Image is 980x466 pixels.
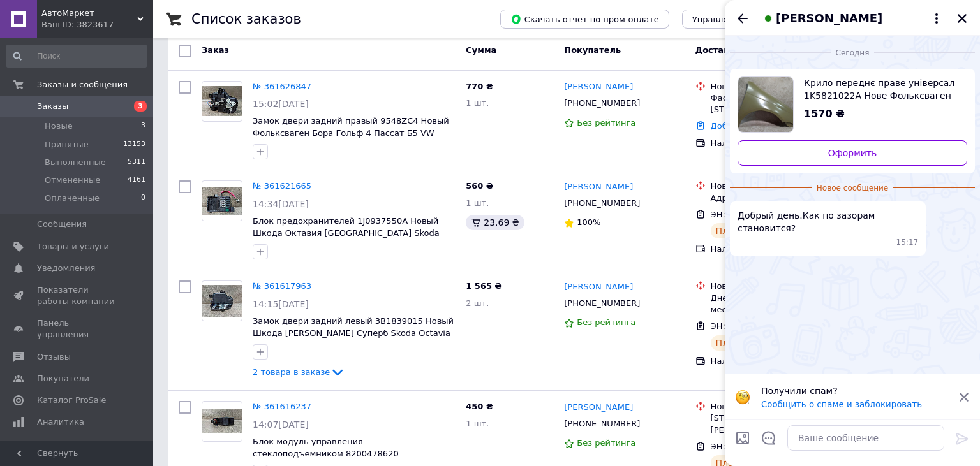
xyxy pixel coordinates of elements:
[738,76,967,133] a: Посмотреть товар
[45,139,89,150] span: Принятые
[45,175,100,186] span: Отмененные
[738,209,918,235] span: Добрый день.Как по зазорам становится?
[896,237,919,248] span: 15:17 12.09.2025
[466,98,489,108] span: 1 шт.
[466,402,493,411] span: 450 ₴
[577,438,635,448] span: Без рейтинга
[141,120,145,132] span: 3
[202,285,242,317] img: Фото товару
[45,193,100,204] span: Оплаченные
[253,99,309,109] span: 15:02[DATE]
[735,390,750,405] img: :face_with_monocle:
[564,45,621,55] span: Покупатель
[711,223,787,238] div: Планируемый
[711,121,767,131] a: Добавить ЭН
[711,180,842,192] div: Нова Пошта
[711,321,802,331] span: ЭН: 20451247208335
[202,280,242,321] a: Фото товару
[141,193,145,204] span: 0
[831,48,875,59] span: Сегодня
[466,215,524,230] div: 23.69 ₴
[37,373,89,384] span: Покупатели
[692,15,792,24] span: Управление статусами
[711,356,842,367] div: Наложенный платеж
[253,316,454,349] a: Замок двери задний левый 3B1839015 Новый Шкода [PERSON_NAME] Суперб Skoda Octavia Tour Superb
[466,298,489,308] span: 2 шт.
[711,401,842,412] div: Нова Пошта
[564,281,633,293] a: [PERSON_NAME]
[711,92,842,115] div: Фастов, №2 (до 30 кг): [STREET_ADDRESS]
[45,157,106,168] span: Выполненные
[202,409,242,433] img: Фото товару
[128,157,145,168] span: 5311
[253,419,309,430] span: 14:07[DATE]
[561,195,642,212] div: [PHONE_NUMBER]
[711,280,842,292] div: Нова Пошта
[564,402,633,414] a: [PERSON_NAME]
[561,295,642,312] div: [PHONE_NUMBER]
[253,116,449,149] span: Замок двери задний правый 9548ZC4 Новый Фольксваген Бора Гольф 4 Пассат Б5 VW Bora Golf IV Passat B5
[253,299,309,309] span: 14:15[DATE]
[804,76,957,102] span: Крило переднє праве універсал 1K5821022A Нове Фольксваген Гольф 5 Volkswagen Golf V [DATE]-[DATE]
[202,45,229,55] span: Заказ
[761,10,944,27] button: [PERSON_NAME]
[37,263,95,274] span: Уведомления
[711,244,842,255] div: Наложенный платеж
[202,86,242,116] img: Фото товару
[711,335,787,351] div: Планируемый
[45,120,73,132] span: Новые
[577,118,635,127] span: Без рейтинга
[37,241,109,252] span: Товары и услуги
[202,81,242,122] a: Фото товару
[134,101,147,112] span: 3
[253,281,311,291] a: № 361617963
[202,180,242,221] a: Фото товару
[954,11,970,26] button: Закрыть
[466,281,501,291] span: 1 565 ₴
[564,181,633,193] a: [PERSON_NAME]
[577,217,600,227] span: 100%
[761,384,951,397] p: Получили спам?
[202,187,242,215] img: Фото товару
[123,139,145,150] span: 13153
[253,199,309,209] span: 14:34[DATE]
[6,45,147,68] input: Поиск
[202,401,242,442] a: Фото товару
[711,442,802,451] span: ЭН: 20451247180111
[561,95,642,112] div: [PHONE_NUMBER]
[37,416,84,428] span: Аналитика
[466,45,496,55] span: Сумма
[711,193,842,204] div: Адрес [STREET_ADDRESS] 68
[564,81,633,93] a: [PERSON_NAME]
[711,412,842,435] div: [STREET_ADDRESS][PERSON_NAME]
[253,82,311,91] a: № 361626847
[37,79,128,91] span: Заказы и сообщения
[761,430,777,446] button: Открыть шаблоны ответов
[682,10,803,29] button: Управление статусами
[500,10,669,29] button: Скачать отчет по пром-оплате
[253,402,311,411] a: № 361616237
[41,8,137,19] span: АвтоМаркет
[510,13,659,25] span: Скачать отчет по пром-оплате
[37,219,87,230] span: Сообщения
[812,183,893,194] span: Новое сообщение
[711,293,842,316] div: Днепр, №42 (до 30 кг на одно место): [STREET_ADDRESS]
[253,367,330,377] span: 2 товара в заказе
[253,216,440,249] span: Блок предохранителей 1J0937550A Новый Шкода Октавия [GEOGRAPHIC_DATA] Skoda Octavia Tour
[761,400,922,409] button: Сообщить о спаме и заблокировать
[191,11,301,27] h1: Список заказов
[711,81,842,92] div: Нова Пошта
[37,284,118,307] span: Показатели работы компании
[466,82,493,91] span: 770 ₴
[711,138,842,149] div: Наложенный платеж
[37,351,71,363] span: Отзывы
[37,101,68,112] span: Заказы
[735,11,750,26] button: Назад
[776,10,882,27] span: [PERSON_NAME]
[466,181,493,191] span: 560 ₴
[253,367,345,377] a: 2 товара в заказе
[711,210,802,219] span: ЭН: 20451247192389
[253,181,311,191] a: № 361621665
[37,395,106,406] span: Каталог ProSale
[561,416,642,432] div: [PHONE_NUMBER]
